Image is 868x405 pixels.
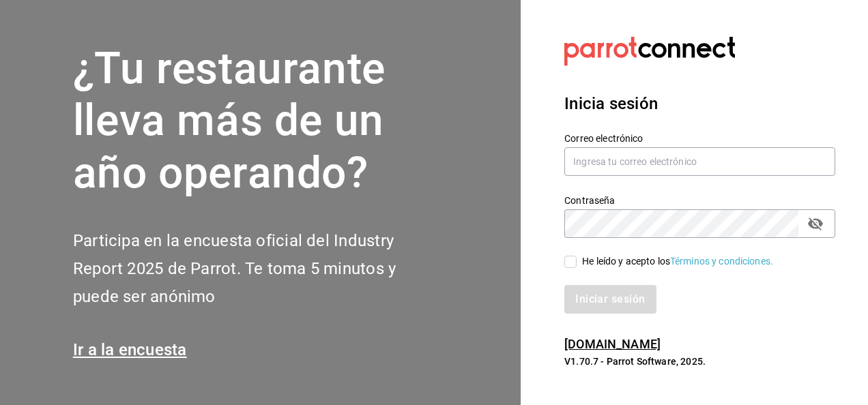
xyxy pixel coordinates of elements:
button: passwordField [804,212,827,235]
h1: ¿Tu restaurante lleva más de un año operando? [73,43,442,200]
a: Términos y condiciones. [670,256,773,267]
div: He leído y acepto los [582,254,773,269]
label: Correo electrónico [564,133,835,142]
label: Contraseña [564,195,835,205]
p: V1.70.7 - Parrot Software, 2025. [564,355,835,368]
h3: Inicia sesión [564,91,835,116]
a: [DOMAIN_NAME] [564,337,661,351]
a: Ir a la encuesta [73,340,187,359]
h2: Participa en la encuesta oficial del Industry Report 2025 de Parrot. Te toma 5 minutos y puede se... [73,227,442,310]
input: Ingresa tu correo electrónico [564,147,835,176]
